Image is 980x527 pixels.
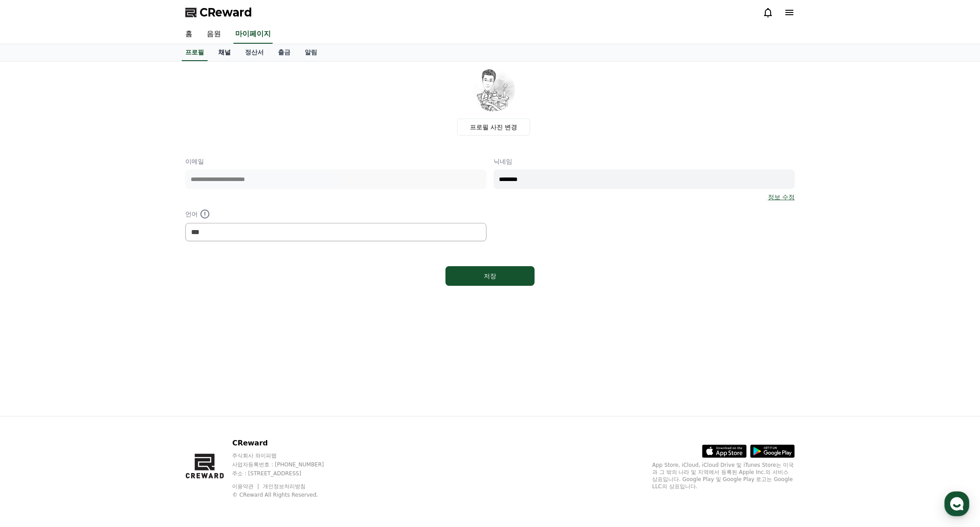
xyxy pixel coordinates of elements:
[652,461,795,490] p: App Store, iCloud, iCloud Drive 및 iTunes Store는 미국과 그 밖의 나라 및 지역에서 등록된 Apple Inc.의 서비스 상표입니다. Goo...
[233,25,273,44] a: 마이페이지
[211,44,238,61] a: 채널
[232,491,341,498] p: © CReward All Rights Reserved.
[457,119,531,136] label: 프로필 사진 변경
[232,470,341,477] p: 주소 : [STREET_ADDRESS]
[138,296,148,303] span: 설정
[298,44,324,61] a: 알림
[232,483,260,490] a: 이용약관
[59,283,115,305] a: 대화
[200,25,228,44] a: 음원
[232,438,341,449] p: CReward
[232,452,341,459] p: 주식회사 와이피랩
[82,296,92,304] span: 대화
[28,296,33,303] span: 홈
[3,283,59,305] a: 홈
[115,283,171,305] a: 설정
[472,69,515,111] img: profile_image
[445,266,535,286] button: 저장
[768,193,795,202] a: 정보 수정
[238,44,271,61] a: 정산서
[263,483,306,490] a: 개인정보처리방침
[271,44,298,61] a: 출금
[178,25,200,44] a: 홈
[232,461,341,468] p: 사업자등록번호 : [PHONE_NUMBER]
[182,44,208,61] a: 프로필
[185,5,252,20] a: CReward
[494,157,795,166] p: 닉네임
[200,5,252,20] span: CReward
[463,272,517,280] div: 저장
[185,209,486,219] p: 언어
[185,157,486,166] p: 이메일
